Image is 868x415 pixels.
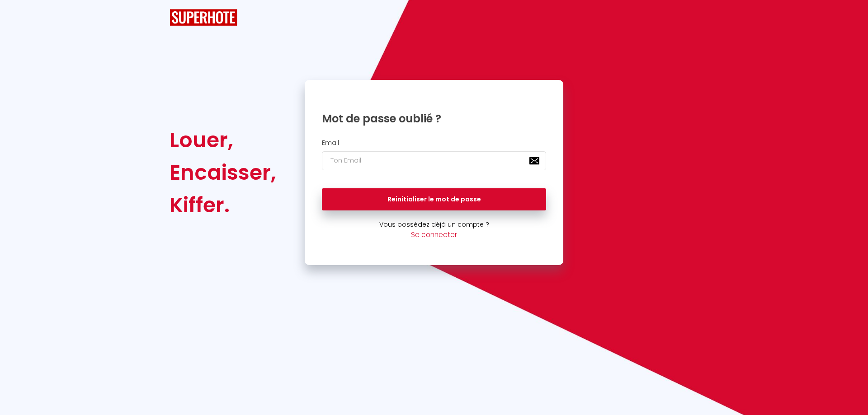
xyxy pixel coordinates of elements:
img: SuperHote logo [170,9,237,26]
div: Kiffer. [170,189,276,221]
h1: Mot de passe oublié ? [322,112,546,126]
button: Ouvrir le widget de chat LiveChat [7,4,34,31]
input: Ton Email [322,151,546,170]
button: Reinitialiser le mot de passe [322,188,546,211]
a: Se connecter [411,230,457,239]
div: Louer, [170,124,276,156]
p: Vous possédez déjà un compte ? [305,219,563,229]
h2: Email [322,139,546,147]
div: Encaisser, [170,156,276,189]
